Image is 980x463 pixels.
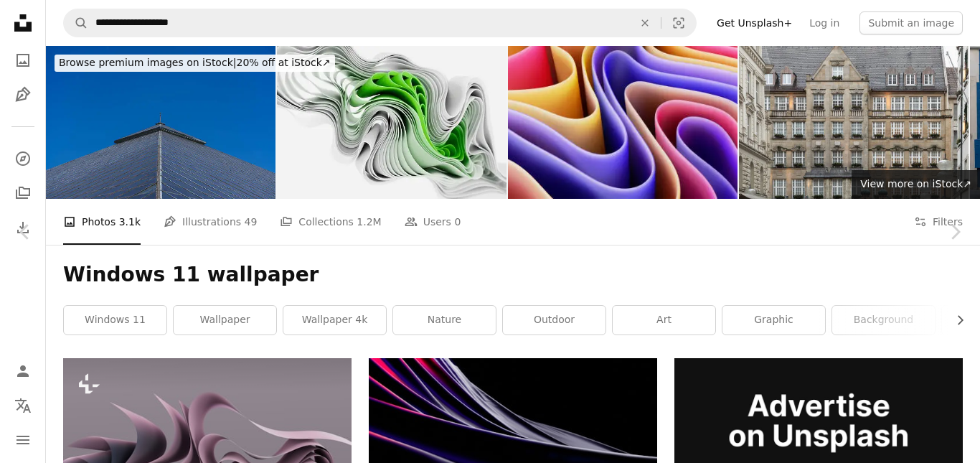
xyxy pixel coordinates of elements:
[369,438,657,451] a: a close up of a cell phone with a black background
[64,9,88,37] button: Search Unsplash
[947,306,963,335] button: scroll list to the right
[629,9,661,37] button: Clear
[46,46,344,80] a: Browse premium images on iStock|20% off at iStock↗
[59,57,331,68] span: 20% off at iStock ↗
[63,262,963,288] h1: Windows 11 wallpaper
[174,306,276,335] a: wallpaper
[739,46,969,199] img: Exterior architecture of Kaufingerstr11a Building with Windows with flower pots.
[64,306,166,335] a: windows 11
[930,163,980,301] a: Next
[613,306,715,335] a: art
[9,357,37,385] a: Log in / Sign up
[280,199,381,245] a: Collections 1.2M
[661,9,696,37] button: Visual search
[357,214,381,230] span: 1.2M
[832,306,935,335] a: background
[164,199,257,245] a: Illustrations 49
[405,199,461,245] a: Users 0
[722,306,825,335] a: graphic
[859,11,963,34] button: Submit an image
[860,178,971,190] span: View more on iStock ↗
[277,46,507,199] img: A green and white abstract image with a lot of white cloth stripes. Trendy modern image in Window...
[9,426,37,454] button: Menu
[801,11,848,34] a: Log in
[852,170,980,199] a: View more on iStock↗
[9,391,37,420] button: Language
[46,46,275,199] img: Symmetrical glass windows of a building
[63,433,352,446] a: a computer generated image of an abstract design
[508,46,738,199] img: Colorful 3d wallpaper 3840x1600 featuring shape windows 11 style. 3d rendering.
[283,306,386,335] a: wallpaper 4k
[503,306,606,335] a: outdoor
[9,80,37,109] a: Illustrations
[914,199,963,245] button: Filters
[9,46,37,75] a: Photos
[454,214,461,230] span: 0
[59,57,236,68] span: Browse premium images on iStock |
[245,214,258,230] span: 49
[9,144,37,173] a: Explore
[393,306,496,335] a: nature
[708,11,801,34] a: Get Unsplash+
[63,9,697,37] form: Find visuals sitewide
